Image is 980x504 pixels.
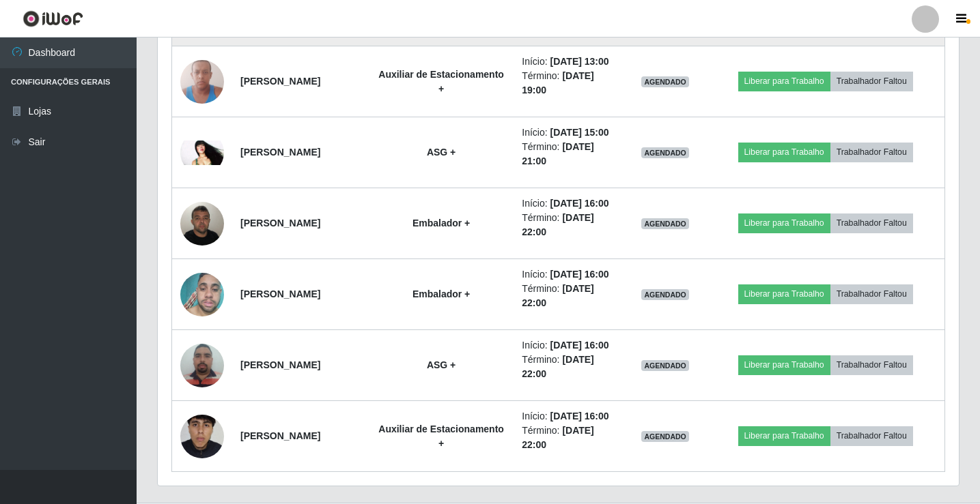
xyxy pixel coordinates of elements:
[522,353,616,381] li: Término:
[427,359,456,370] strong: ASG +
[830,213,913,233] button: Trabalhador Faltou
[412,288,470,299] strong: Embalador +
[830,284,913,303] button: Trabalhador Faltou
[738,426,830,445] button: Liberar para Trabalho
[738,213,830,233] button: Liberar para Trabalho
[550,198,609,209] time: [DATE] 16:00
[641,360,689,371] span: AGENDADO
[240,430,320,441] strong: [PERSON_NAME]
[522,140,616,168] li: Término:
[550,340,609,351] time: [DATE] 16:00
[641,431,689,442] span: AGENDADO
[641,76,689,87] span: AGENDADO
[522,282,616,310] li: Término:
[522,125,616,140] li: Início:
[550,411,609,421] time: [DATE] 16:00
[738,72,830,91] button: Liberar para Trabalho
[378,69,504,94] strong: Auxiliar de Estacionamento +
[550,127,609,138] time: [DATE] 15:00
[240,76,320,87] strong: [PERSON_NAME]
[180,194,224,252] img: 1714957062897.jpeg
[427,147,456,158] strong: ASG +
[522,196,616,211] li: Início:
[641,147,689,158] span: AGENDADO
[738,355,830,374] button: Liberar para Trabalho
[180,140,224,165] img: 1741962667392.jpeg
[522,267,616,282] li: Início:
[830,143,913,162] button: Trabalhador Faltou
[240,359,320,370] strong: [PERSON_NAME]
[180,336,224,394] img: 1686264689334.jpeg
[830,426,913,445] button: Trabalhador Faltou
[738,284,830,303] button: Liberar para Trabalho
[550,269,609,280] time: [DATE] 16:00
[180,387,224,484] img: 1733491183363.jpeg
[522,211,616,239] li: Término:
[738,143,830,162] button: Liberar para Trabalho
[23,10,83,27] img: CoreUI Logo
[522,338,616,353] li: Início:
[240,288,320,299] strong: [PERSON_NAME]
[180,53,224,110] img: 1677584199687.jpeg
[641,289,689,300] span: AGENDADO
[830,72,913,91] button: Trabalhador Faltou
[641,218,689,229] span: AGENDADO
[240,218,320,228] strong: [PERSON_NAME]
[550,56,609,67] time: [DATE] 13:00
[830,355,913,374] button: Trabalhador Faltou
[522,55,616,69] li: Início:
[522,69,616,98] li: Término:
[180,265,224,323] img: 1748551724527.jpeg
[412,218,470,228] strong: Embalador +
[522,409,616,424] li: Início:
[378,424,504,449] strong: Auxiliar de Estacionamento +
[522,424,616,452] li: Término:
[240,147,320,158] strong: [PERSON_NAME]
